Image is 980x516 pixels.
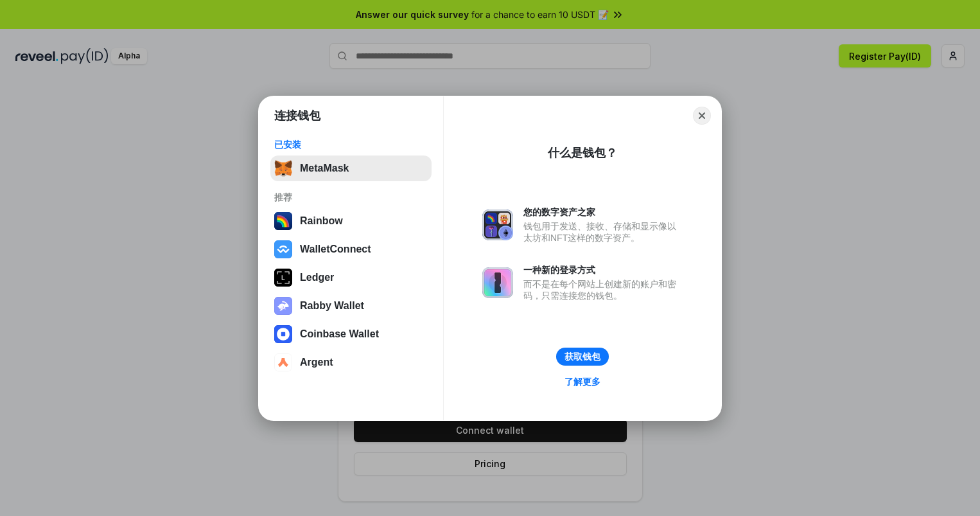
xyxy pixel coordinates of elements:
img: svg+xml,%3Csvg%20xmlns%3D%22http%3A%2F%2Fwww.w3.org%2F2000%2Fsvg%22%20fill%3D%22none%22%20viewBox... [274,297,292,315]
div: WalletConnect [300,244,371,255]
div: 您的数字资产之家 [523,206,683,218]
img: svg+xml,%3Csvg%20xmlns%3D%22http%3A%2F%2Fwww.w3.org%2F2000%2Fsvg%22%20width%3D%2228%22%20height%3... [274,269,292,287]
a: 了解更多 [557,373,608,390]
div: 获取钱包 [564,351,600,362]
h1: 连接钱包 [274,108,320,123]
div: Rabby Wallet [300,300,364,312]
div: 已安装 [274,139,428,150]
button: Coinbase Wallet [270,321,432,347]
div: Rainbow [300,215,343,227]
button: Ledger [270,265,432,290]
div: Argent [300,357,333,368]
img: svg+xml,%3Csvg%20xmlns%3D%22http%3A%2F%2Fwww.w3.org%2F2000%2Fsvg%22%20fill%3D%22none%22%20viewBox... [482,267,513,298]
img: svg+xml,%3Csvg%20width%3D%2228%22%20height%3D%2228%22%20viewBox%3D%220%200%2028%2028%22%20fill%3D... [274,353,292,371]
button: Rabby Wallet [270,293,432,319]
div: 而不是在每个网站上创建新的账户和密码，只需连接您的钱包。 [523,278,683,301]
button: Rainbow [270,208,432,234]
div: 一种新的登录方式 [523,264,683,276]
div: 钱包用于发送、接收、存储和显示像以太坊和NFT这样的数字资产。 [523,220,683,244]
div: Coinbase Wallet [300,328,379,340]
button: Close [693,107,711,125]
img: svg+xml,%3Csvg%20width%3D%2228%22%20height%3D%2228%22%20viewBox%3D%220%200%2028%2028%22%20fill%3D... [274,240,292,258]
img: svg+xml,%3Csvg%20fill%3D%22none%22%20height%3D%2233%22%20viewBox%3D%220%200%2035%2033%22%20width%... [274,159,292,177]
div: 什么是钱包？ [548,145,617,161]
div: Ledger [300,272,334,283]
button: MetaMask [270,156,432,181]
div: 了解更多 [564,376,600,387]
button: WalletConnect [270,236,432,262]
button: Argent [270,350,432,375]
img: svg+xml,%3Csvg%20width%3D%2228%22%20height%3D%2228%22%20viewBox%3D%220%200%2028%2028%22%20fill%3D... [274,325,292,343]
img: svg+xml,%3Csvg%20xmlns%3D%22http%3A%2F%2Fwww.w3.org%2F2000%2Fsvg%22%20fill%3D%22none%22%20viewBox... [482,209,513,240]
div: MetaMask [300,163,349,174]
img: svg+xml,%3Csvg%20width%3D%22120%22%20height%3D%22120%22%20viewBox%3D%220%200%20120%20120%22%20fil... [274,212,292,230]
div: 推荐 [274,191,428,203]
button: 获取钱包 [556,348,609,366]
